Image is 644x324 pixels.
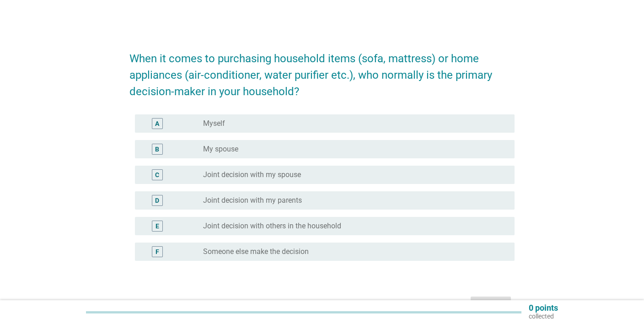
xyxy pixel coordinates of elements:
p: collected [529,312,558,320]
label: Someone else make the decision [203,247,309,256]
div: B [155,145,159,154]
label: Joint decision with others in the household [203,221,341,231]
h2: When it comes to purchasing household items (sofa, mattress) or home appliances (air-conditioner,... [129,41,515,100]
div: C [155,170,159,180]
div: A [155,119,159,129]
p: 0 points [529,304,558,312]
div: F [156,247,159,257]
label: Joint decision with my parents [203,196,302,205]
label: Myself [203,119,225,128]
div: E [156,221,159,231]
div: D [155,196,159,205]
label: My spouse [203,145,238,154]
label: Joint decision with my spouse [203,170,301,179]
